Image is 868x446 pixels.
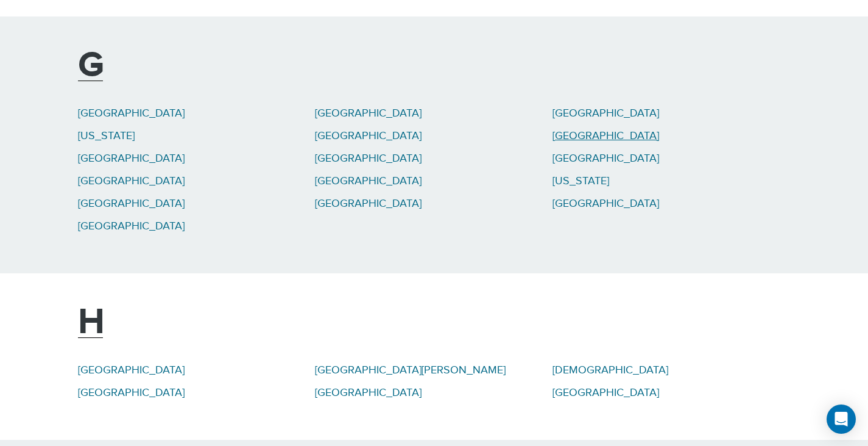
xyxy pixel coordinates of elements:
a: [DEMOGRAPHIC_DATA] [552,364,668,376]
a: [GEOGRAPHIC_DATA] [78,220,185,232]
a: [US_STATE] [552,174,609,187]
a: [GEOGRAPHIC_DATA] [315,197,422,210]
a: [GEOGRAPHIC_DATA] [552,129,659,142]
a: [GEOGRAPHIC_DATA] [78,364,185,376]
a: [GEOGRAPHIC_DATA] [315,129,422,142]
a: [GEOGRAPHIC_DATA] [78,152,185,165]
a: [GEOGRAPHIC_DATA] [315,107,422,120]
a: [US_STATE] [78,129,135,142]
a: [GEOGRAPHIC_DATA] [78,174,185,187]
a: [GEOGRAPHIC_DATA] [315,174,422,187]
div: Open Intercom Messenger [827,405,856,434]
a: [GEOGRAPHIC_DATA] [78,386,185,399]
a: [GEOGRAPHIC_DATA] [552,152,659,165]
a: [GEOGRAPHIC_DATA] [315,152,422,165]
a: [GEOGRAPHIC_DATA][PERSON_NAME] [315,364,506,376]
a: [GEOGRAPHIC_DATA] [78,197,185,210]
div: G [78,47,103,81]
div: H [78,304,103,338]
a: [GEOGRAPHIC_DATA] [552,107,659,120]
a: [GEOGRAPHIC_DATA] [78,107,185,120]
a: [GEOGRAPHIC_DATA] [552,197,659,210]
a: [GEOGRAPHIC_DATA] [552,386,659,399]
a: [GEOGRAPHIC_DATA] [315,386,422,399]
